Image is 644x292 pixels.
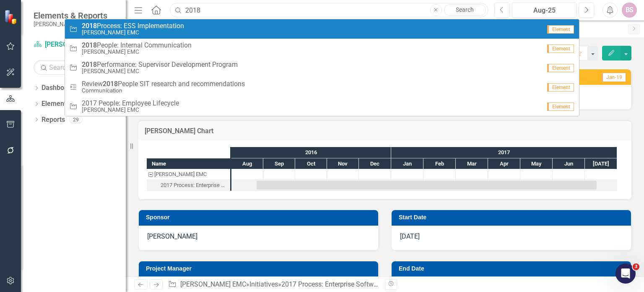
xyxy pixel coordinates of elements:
span: People: Internal Communication [82,42,192,49]
small: [PERSON_NAME] EMC [82,68,238,74]
div: Jackson EMC [147,169,230,180]
div: Dec [359,158,391,169]
a: Dashboards [42,83,78,93]
div: 2016 [231,147,391,158]
input: Search Below... [34,60,117,75]
small: [PERSON_NAME] EMC [82,49,192,55]
div: 2017 Process: Enterprise Software Solutions [281,280,413,288]
span: 3 [633,263,639,270]
span: 2017 People: Employee Lifecycle [82,100,179,107]
span: Jan-19 [601,73,626,82]
button: Aug-25 [512,3,576,18]
small: Communication [82,87,245,94]
span: Review People SIT research and recommendations [82,80,245,88]
div: Jun [553,158,585,169]
input: Search ClearPoint... [170,3,488,18]
div: Jan [391,158,423,169]
div: Task: Start date: 2016-08-25 End date: 2017-07-12 [257,181,597,189]
a: Initiatives [249,280,278,288]
span: Element [547,45,574,53]
div: Task: Jackson EMC Start date: 2016-08-25 End date: 2016-08-26 [147,169,230,180]
img: ClearPoint Strategy [4,9,19,24]
div: May [520,158,553,169]
a: Performance: Supervisor Development Program[PERSON_NAME] EMCElement [65,58,579,77]
span: Element [547,64,574,72]
iframe: Intercom live chat [615,263,636,284]
small: [PERSON_NAME] EMC [82,107,179,113]
h3: Start Date [399,214,627,221]
span: [PERSON_NAME] [147,232,197,240]
a: [PERSON_NAME] EMC [34,40,117,50]
div: Task: Start date: 2016-08-25 End date: 2017-07-12 [147,180,230,191]
h3: Sponsor [146,214,374,221]
a: Process: ESS Implementation[PERSON_NAME] EMCElement [65,19,579,39]
span: Element [547,83,574,92]
a: ReviewPeople SIT research and recommendationsCommunicationElement [65,77,579,97]
small: [PERSON_NAME] EMC [34,21,107,27]
h3: End Date [399,266,627,272]
a: 2017 People: Employee Lifecycle[PERSON_NAME] EMCElement [65,97,579,116]
small: [PERSON_NAME] EMC [82,29,184,36]
a: People: Internal Communication[PERSON_NAME] EMCElement [65,39,579,58]
a: Search [444,4,486,16]
div: Aug-25 [515,5,574,16]
span: Process: ESS Implementation [82,22,184,30]
span: Performance: Supervisor Development Program [82,61,238,68]
a: Reports [42,115,65,125]
div: 2017 Process: Enterprise Software Solutions [161,180,228,191]
div: Nov [327,158,359,169]
span: Elements & Reports [34,11,107,21]
h3: [PERSON_NAME] Chart [145,127,625,135]
div: Feb [423,158,456,169]
div: Sep [263,158,295,169]
div: Mar [456,158,488,169]
div: » » [168,280,379,289]
div: Aug [231,158,263,169]
span: [DATE] [400,232,420,240]
span: Element [547,25,574,34]
div: Name [147,158,230,169]
div: 2017 Process: Enterprise Software Solutions [147,180,230,191]
a: Elements [42,99,70,109]
h3: Project Manager [146,266,374,272]
div: 29 [69,116,83,123]
div: Apr [488,158,520,169]
button: BS [622,3,637,18]
div: [PERSON_NAME] EMC [154,169,207,180]
div: 2017 [391,147,617,158]
div: Jul [585,158,617,169]
span: Element [547,103,574,111]
div: Oct [295,158,327,169]
a: [PERSON_NAME] EMC [180,280,246,288]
